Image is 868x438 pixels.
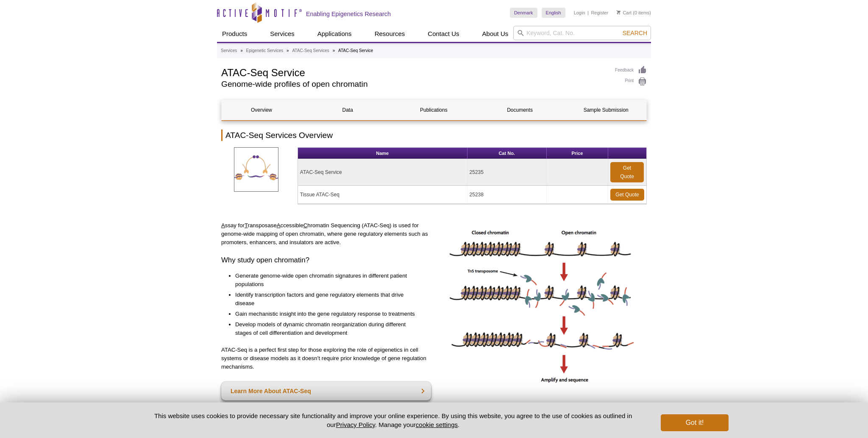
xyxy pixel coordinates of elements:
[312,26,357,42] a: Applications
[574,10,585,16] a: Login
[277,222,281,229] u: A
[610,162,644,182] a: Get Quote
[235,310,423,318] li: Gain mechanistic insight into the gene regulatory response to treatments
[221,80,606,88] h2: Genome-wide profiles of open chromatin
[591,10,608,16] a: Register
[587,8,589,18] li: |
[617,8,651,18] li: (0 items)
[615,77,647,86] a: Print
[221,382,431,400] a: Learn More About ATAC-Seq
[661,414,729,431] button: Got it!
[566,100,646,120] a: Sample Submission
[303,222,308,229] u: C
[235,291,423,308] li: Identify transcription factors and gene regulatory elements that drive disease
[336,421,375,428] a: Privacy Policy
[222,100,301,120] a: Overview
[287,48,289,53] li: »
[477,26,514,42] a: About Us
[467,159,547,186] td: 25235
[617,10,620,14] img: Your Cart
[394,100,473,120] a: Publications
[234,147,278,192] img: ATAC-SeqServices
[510,8,537,18] a: Denmark
[370,26,410,42] a: Resources
[217,26,252,42] a: Products
[547,148,608,159] th: Price
[221,66,606,78] h1: ATAC-Seq Service
[292,47,329,55] a: ATAC-Seq Services
[480,100,560,120] a: Documents
[620,29,650,37] button: Search
[467,148,547,159] th: Cat No.
[333,48,335,53] li: »
[610,189,644,201] a: Get Quote
[221,255,431,265] h3: Why study open chromatin?
[298,148,467,159] th: Name
[615,66,647,75] a: Feedback
[246,47,283,55] a: Epigenetic Services
[221,222,225,229] u: A
[467,186,547,204] td: 25238
[423,26,464,42] a: Contact Us
[235,320,423,337] li: Develop models of dynamic chromatin reorganization during different stages of cell differentiatio...
[513,26,651,40] input: Keyword, Cat. No.
[298,159,467,186] td: ATAC-Seq Service
[221,221,431,247] p: ssay for ransposase ccessible hromatin Sequencing (ATAC-Seq) is used for genome-wide mapping of o...
[240,48,243,53] li: »
[139,411,647,429] p: This website uses cookies to provide necessary site functionality and improve your online experie...
[623,30,647,36] span: Search
[221,346,431,371] p: ATAC-Seq is a perfect first step for those exploring the role of epigenetics in cell systems or d...
[542,8,565,18] a: English
[235,272,423,289] li: Generate genome-wide open chromatin signatures in different patient populations
[617,10,632,16] a: Cart
[338,48,373,53] li: ATAC-Seq Service
[447,221,637,386] img: ATAC-Seq image
[308,100,387,120] a: Data
[265,26,300,42] a: Services
[298,186,467,204] td: Tissue ATAC-Seq
[221,129,647,141] h2: ATAC-Seq Services Overview
[416,421,458,428] button: cookie settings
[221,47,237,55] a: Services
[306,10,391,18] h2: Enabling Epigenetics Research
[245,222,248,229] u: T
